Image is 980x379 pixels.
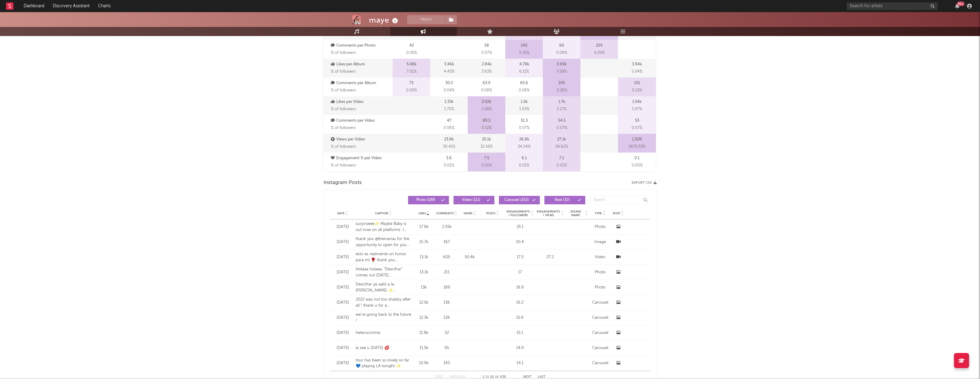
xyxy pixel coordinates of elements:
[518,143,530,150] span: 34.24 %
[594,49,605,57] span: 0.29 %
[369,15,400,25] div: maye
[436,285,457,291] div: 189
[436,254,457,260] div: 605
[506,210,530,217] span: Engagements / Followers
[520,80,528,87] p: 65.6
[408,196,449,204] button: Photo(189)
[375,212,388,215] span: Caption
[558,98,565,106] p: 1.7k
[591,269,609,275] div: Photo
[632,98,642,106] p: 1.54k
[847,2,938,10] input: Search for artists
[457,198,485,202] span: Video ( 111 )
[506,239,533,245] div: 20.4
[331,126,356,130] span: % of followers
[559,42,564,49] p: 60
[414,330,433,336] div: 11.8k
[632,68,642,75] span: 5.04 %
[632,61,642,68] p: 3.94k
[957,2,965,6] div: 99 +
[331,42,391,49] p: Comments per Photo
[407,61,417,68] p: 5.48k
[538,375,546,379] button: Last
[483,117,490,124] p: 89.5
[436,224,457,230] div: 2.05k
[519,68,529,75] span: 6.11 %
[591,330,609,336] div: Carousel
[337,212,345,215] span: Date
[556,124,567,132] span: 0.07 %
[444,162,454,169] span: 0.01 %
[537,210,560,217] span: Engagements / Views
[591,285,609,291] div: Photo
[333,254,353,260] div: [DATE]
[519,106,529,113] span: 1.93 %
[485,376,489,378] span: to
[444,136,454,143] p: 23.8k
[499,196,540,204] button: Carousel(252)
[495,376,499,378] span: of
[444,98,453,106] p: 1.33k
[482,61,492,68] p: 2.84k
[480,143,493,150] span: 32.16 %
[632,124,642,132] span: 0.07 %
[435,375,443,379] button: First
[556,162,567,169] span: 0.01 %
[356,282,412,293] div: Descifrar ya salió a la [PERSON_NAME] ✨ wrote this one with @fernybelisario & @[DOMAIN_NAME] 💌 pr...
[356,221,412,233] div: surpriseee✨ Maybe Baby is out now on all platforms :) made this one with the amazing @cheopardo 🌹...
[333,269,353,275] div: [DATE]
[333,345,353,351] div: [DATE]
[481,68,492,75] span: 3.63 %
[613,212,620,215] span: Post
[333,285,353,291] div: [DATE]
[443,87,454,94] span: 0.04 %
[443,143,455,150] span: 30.41 %
[521,42,527,49] p: 245
[447,117,451,124] p: 47
[331,61,391,68] p: Likes per Album
[521,98,528,106] p: 1.5k
[333,239,353,245] div: [DATE]
[356,358,412,369] div: tour has been so lovely so far 💙 playing LA tonight ✨
[567,210,584,217] span: Sound Name
[331,51,356,55] span: % of followers
[632,106,642,113] span: 1.97 %
[519,124,530,132] span: 0.07 %
[481,162,492,169] span: 0.01 %
[556,68,567,75] span: 7.59 %
[955,4,959,8] button: 99+
[331,155,391,162] p: Engagement % per Video
[436,212,454,215] span: Comments
[544,196,585,204] button: Reel(32)
[521,117,528,124] p: 51.3
[324,179,362,186] span: Instagram Posts
[591,239,609,245] div: Image
[356,251,412,263] div: esto es realmente un honor para mí 🌹 thank you @nprmusic 💌 from my family to yours ✨ #eltiny 🇻🇪 T...
[331,88,356,92] span: % of followers
[414,254,433,260] div: 13.1k
[506,360,533,366] div: 14.1
[333,224,353,230] div: [DATE]
[595,212,602,215] span: Type
[331,98,391,106] p: Likes per Video
[537,254,564,260] div: 27.2
[635,117,639,124] p: 53
[632,162,643,169] span: 0.00 %
[450,375,466,379] button: Previous
[519,136,529,143] p: 26.8k
[557,136,566,143] p: 27.1k
[331,163,356,167] span: % of followers
[445,80,453,87] p: 30.2
[412,198,440,202] span: Photo ( 189 )
[409,80,414,87] p: 73
[406,49,417,57] span: 0.05 %
[503,198,531,202] span: Carousel ( 252 )
[356,266,412,278] div: Holaaa holaaa, "Descifrar" comes out [DATE][DATE]✨pre-save link is in my bio 💌
[481,49,492,57] span: 0.07 %
[556,87,567,94] span: 0.26 %
[414,315,433,321] div: 12.3k
[482,98,491,106] p: 2.02k
[356,330,412,336] div: heterocromía
[356,236,412,248] div: thank you @themarias for the opportunity to open for you guys 🌹 i miss this already! ❤️(📷: @cloud...
[460,254,479,260] div: 50.4k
